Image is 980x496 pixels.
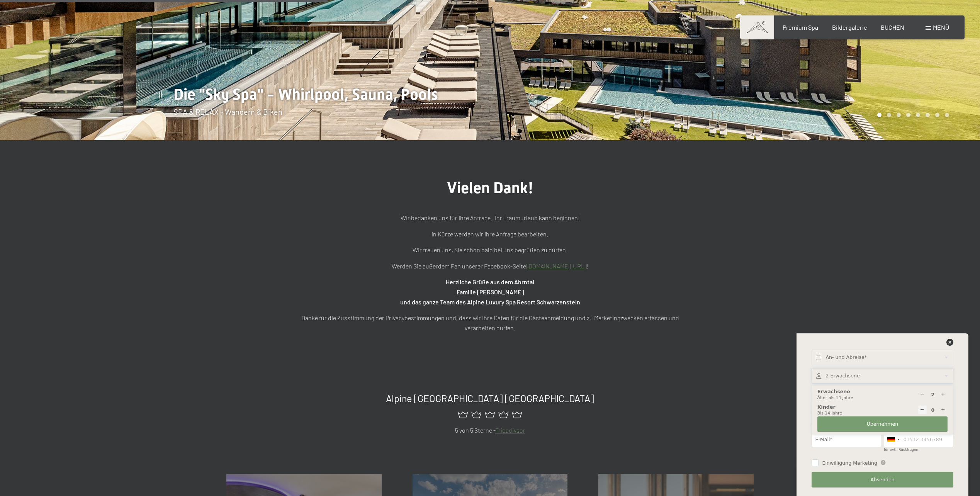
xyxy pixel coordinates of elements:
[817,416,948,432] button: Übernehmen
[881,24,904,31] a: BUCHEN
[832,24,867,31] a: Bildergalerie
[887,113,891,117] div: Carousel Page 2
[916,113,920,117] div: Carousel Page 5
[945,113,949,117] div: Carousel Page 8
[884,431,953,447] input: 01512 3456789
[897,113,901,117] div: Carousel Page 3
[526,262,587,270] a: [DOMAIN_NAME][URL]
[926,113,930,117] div: Carousel Page 6
[495,426,525,434] a: Tripadivsor
[884,448,918,452] label: für evtl. Rückfragen
[297,213,683,223] p: Wir bedanken uns für Ihre Anfrage. Ihr Traumurlaub kann beginnen!
[386,392,594,404] span: Alpine [GEOGRAPHIC_DATA] [GEOGRAPHIC_DATA]
[933,24,949,31] span: Menü
[447,179,533,197] span: Vielen Dank!
[935,113,939,117] div: Carousel Page 7
[906,113,910,117] div: Carousel Page 4
[226,425,754,435] p: 5 von 5 Sterne -
[812,472,953,488] button: Absenden
[822,460,877,467] span: Einwilligung Marketing
[297,313,683,333] p: Danke für die Zusstimmung der Privacybestimmungen und, dass wir Ihre Daten für die Gästeanmeldung...
[875,113,949,117] div: Carousel Pagination
[400,278,580,305] strong: Herzliche Grüße aus dem Ahrntal Familie [PERSON_NAME] und das ganze Team des Alpine Luxury Spa Re...
[297,229,683,239] p: In Kürze werden wir Ihre Anfrage bearbeiten.
[783,24,818,31] a: Premium Spa
[297,261,683,271] p: Werden Sie außerdem Fan unserer Facebook-Seite !
[877,113,881,117] div: Carousel Page 1 (Current Slide)
[867,421,898,428] span: Übernehmen
[297,245,683,255] p: Wir freuen uns, Sie schon bald bei uns begrüßen zu dürfen.
[884,432,902,447] div: Germany (Deutschland): +49
[870,476,895,483] span: Absenden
